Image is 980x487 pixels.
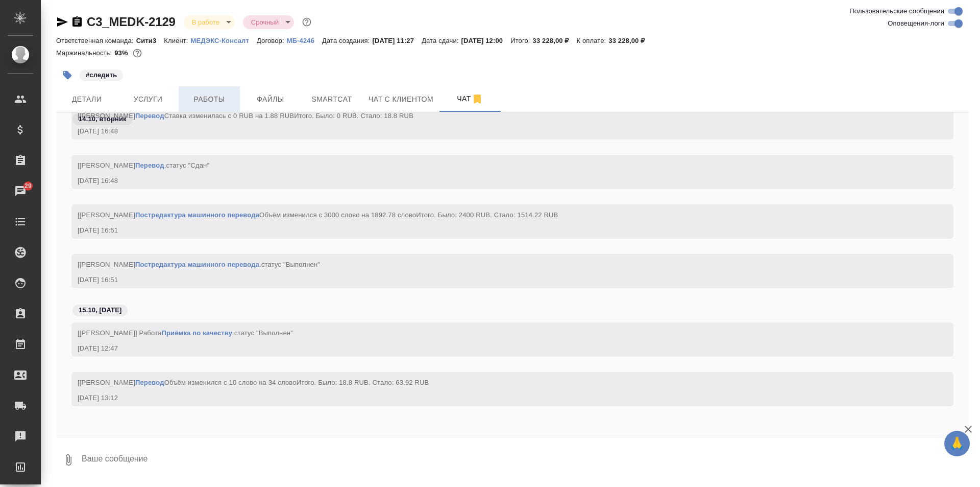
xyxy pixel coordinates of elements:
div: [DATE] 16:51 [78,275,918,285]
div: [DATE] 16:48 [78,176,918,186]
p: 93% [114,49,130,57]
p: 14.10, вторник [79,114,127,124]
p: К оплате: [577,37,609,44]
span: [[PERSON_NAME]] Работа . [78,329,293,337]
div: [DATE] 16:48 [78,126,918,136]
svg: Отписаться [471,93,483,105]
a: Перевод [135,161,164,169]
p: Дата создания: [322,37,372,44]
button: Доп статусы указывают на важность/срочность заказа [300,15,313,29]
a: Перевод [135,379,164,386]
a: Приёмка по качеству [161,329,232,337]
span: Файлы [246,93,295,106]
button: 1882.23 RUB; [131,47,144,60]
button: Скопировать ссылку для ЯМессенджера [56,16,68,28]
button: Добавить тэг [56,64,79,86]
button: 🙏 [944,431,970,456]
span: статус "Сдан" [166,161,210,169]
span: статус "Выполнен" [261,261,320,268]
p: Клиент: [164,37,190,44]
div: [DATE] 12:47 [78,343,918,354]
p: МБ-4246 [287,37,322,44]
span: 🙏 [948,433,966,454]
p: Маржинальность: [56,49,114,57]
p: Договор: [257,37,287,44]
p: Дата сдачи: [422,37,461,44]
p: #следить [86,70,117,80]
span: Итого. Было: 18.8 RUB. Стало: 63.92 RUB [297,379,429,386]
span: Работы [185,93,234,106]
span: [[PERSON_NAME] . [78,261,320,268]
a: МЕДЭКС-Консалт [191,36,257,44]
button: В работе [189,18,223,27]
span: Smartcat [307,93,356,106]
span: [[PERSON_NAME] Объём изменился с 3000 слово на 1892.78 слово [78,211,558,219]
span: Оповещения-логи [888,18,944,29]
button: Скопировать ссылку [71,16,83,28]
div: В работе [243,15,294,29]
p: Сити3 [136,37,164,44]
span: Чат [446,92,495,105]
p: [DATE] 12:00 [461,37,511,44]
a: C3_MEDK-2129 [87,15,176,29]
p: 15.10, [DATE] [79,305,121,315]
a: Постредактура машинного перевода [135,211,259,219]
a: МБ-4246 [287,36,322,44]
span: Пользовательские сообщения [849,6,944,16]
p: Ответственная команда: [56,37,136,44]
p: [DATE] 11:27 [373,37,422,44]
a: 29 [3,178,38,204]
span: [[PERSON_NAME] . [78,161,209,169]
span: Чат с клиентом [369,93,433,106]
p: 33 228,00 ₽ [608,37,652,44]
span: статус "Выполнен" [234,329,293,337]
p: 33 228,00 ₽ [533,37,577,44]
span: Услуги [124,93,173,106]
span: Детали [62,93,111,106]
div: В работе [184,15,235,29]
p: МЕДЭКС-Консалт [191,37,257,44]
span: 29 [18,181,38,191]
div: [DATE] 16:51 [78,225,918,236]
a: Постредактура машинного перевода [135,261,259,268]
span: следить [79,70,124,79]
div: [DATE] 13:12 [78,393,918,403]
p: Итого: [510,37,532,44]
span: [[PERSON_NAME] Объём изменился с 10 слово на 34 слово [78,379,429,386]
span: Итого. Было: 2400 RUB. Стало: 1514.22 RUB [416,211,558,219]
button: Срочный [248,18,282,27]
